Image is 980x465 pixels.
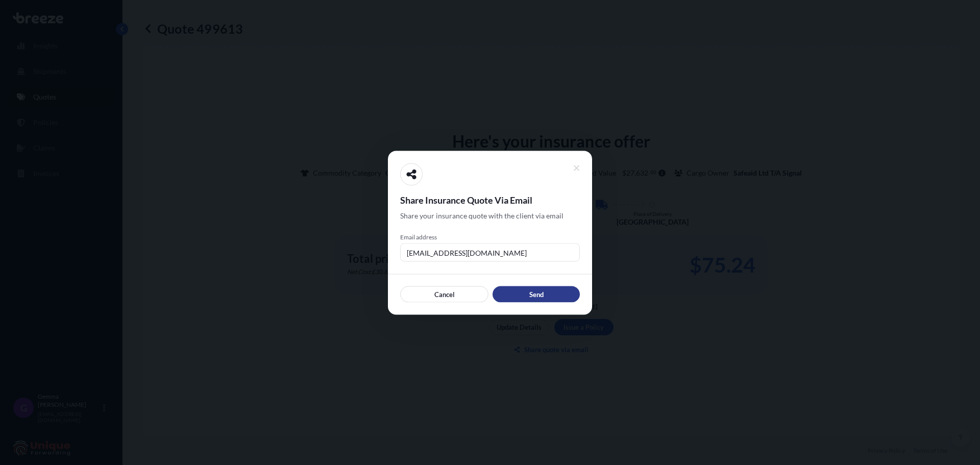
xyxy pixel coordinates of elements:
[434,289,455,299] p: Cancel
[400,193,580,206] span: Share Insurance Quote Via Email
[400,210,563,221] span: Share your insurance quote with the client via email
[400,243,580,261] input: example@gmail.com
[400,286,488,302] button: Cancel
[493,286,580,302] button: Send
[529,289,544,299] p: Send
[400,233,580,241] span: Email address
